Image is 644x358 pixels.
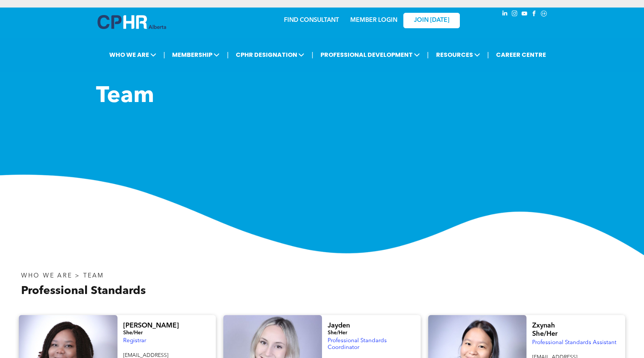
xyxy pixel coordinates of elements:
[233,48,307,62] span: CPHR DESIGNATION
[540,9,548,20] a: Social network
[532,322,558,337] span: Zxynah She/Her
[96,85,154,108] span: Team
[123,322,179,329] span: [PERSON_NAME]
[510,9,519,20] a: instagram
[530,9,538,20] a: facebook
[21,273,104,279] span: WHO WE ARE > TEAM
[227,47,229,62] li: |
[328,330,347,335] span: She/Her
[318,48,422,62] span: PROFESSIONAL DEVELOPMENT
[170,48,222,62] span: MEMBERSHIP
[434,48,482,62] span: RESOURCES
[520,9,528,20] a: youtube
[328,322,350,329] span: Jayden
[98,15,166,29] img: A blue and white logo for cp alberta
[501,9,509,20] a: linkedin
[123,338,146,344] span: Registrar
[123,330,143,335] span: She/Her
[487,47,489,62] li: |
[107,48,159,62] span: WHO WE ARE
[21,285,146,297] span: Professional Standards
[403,13,460,28] a: JOIN [DATE]
[284,17,339,23] a: FIND CONSULTANT
[427,47,429,62] li: |
[328,338,387,350] span: Professional Standards Coordinator
[163,47,165,62] li: |
[311,47,313,62] li: |
[532,340,617,346] span: Professional Standards Assistant
[494,48,548,62] a: CAREER CENTRE
[350,17,397,23] a: MEMBER LOGIN
[414,17,449,24] span: JOIN [DATE]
